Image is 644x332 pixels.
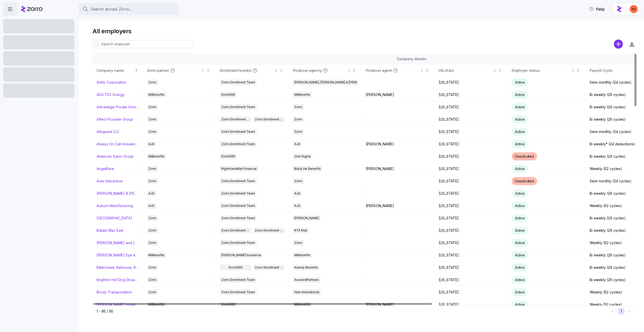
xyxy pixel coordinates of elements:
[508,65,586,76] th: Employer statusNot sorted
[221,228,250,233] span: Zorro Enrollment Team
[515,290,525,294] span: Active
[435,113,508,126] td: [US_STATE]
[294,80,373,85] span: [PERSON_NAME], [PERSON_NAME] & [PERSON_NAME]
[435,138,508,150] td: [US_STATE]
[294,104,302,110] span: Zorro
[366,68,392,73] span: Producer agent
[515,167,525,171] span: Active
[135,69,138,72] div: Sorted ascending
[97,68,134,73] div: Company name
[221,178,255,184] span: Zorro Enrollment Team
[515,179,534,183] span: Deactivated
[216,65,289,76] th: Enrollment team(s)Not sorted
[148,191,154,196] span: AJG
[91,6,132,12] span: Search across Zorro...
[148,240,156,246] span: Zorro
[221,154,235,159] span: Enroll365
[515,142,525,146] span: Active
[435,76,508,89] td: [US_STATE]
[148,252,165,258] span: MiBenefits
[221,203,255,209] span: Zorro Enrollment Team
[435,249,508,261] td: [US_STATE]
[515,92,525,97] span: Active
[439,68,492,73] div: HQ state
[294,178,302,184] span: Zorro
[571,69,575,72] div: Not sorted
[97,277,139,282] a: Brighton Hot Dog Shoppe
[97,216,132,221] a: [GEOGRAPHIC_DATA]
[148,289,156,295] span: Zorro
[435,150,508,163] td: [US_STATE]
[97,290,132,295] a: Brody Transportation
[221,191,255,196] span: Zorro Enrollment Team
[221,215,255,221] span: Zorro Enrollment Team
[221,240,255,246] span: Zorro Enrollment Team
[221,302,235,307] span: Enroll365
[97,154,134,159] a: American Salon Group
[585,4,609,14] button: Help
[435,224,508,237] td: [US_STATE]
[362,65,435,76] th: Producer agentNot sorted
[435,89,508,101] td: [US_STATE]
[97,228,123,233] a: Ballast Wax East
[435,175,508,187] td: [US_STATE]
[435,212,508,224] td: [US_STATE]
[515,105,525,109] span: Active
[97,80,126,85] a: Addx Corporation
[148,104,156,110] span: Zorro
[515,241,525,245] span: Active
[97,309,607,314] div: 1 - 95 / 95
[435,101,508,113] td: [US_STATE]
[255,265,283,270] span: Zorro Enrollment Team
[221,277,255,283] span: Zorro Enrollment Team
[294,117,302,122] span: Zorro
[143,65,216,76] th: Zorro partnerNot sorted
[435,126,508,138] td: [US_STATE]
[515,117,525,121] span: Active
[515,265,525,270] span: Active
[618,308,624,315] button: 1
[515,80,525,84] span: Active
[515,278,525,282] span: Active
[148,302,165,307] span: MiBenefits
[148,117,156,122] span: Zorro
[289,65,362,76] th: Producer agencyNot sorted
[97,253,139,258] a: [PERSON_NAME] Eye Associates
[590,68,643,73] div: Payroll Cycle
[294,215,319,221] span: [PERSON_NAME]
[221,129,255,135] span: Zorro Enrollment Team
[435,298,508,311] td: [US_STATE]
[515,154,534,158] span: Deactivated
[515,228,525,233] span: Active
[97,302,139,307] a: [PERSON_NAME] Hospitality
[148,228,156,233] span: Zorro
[294,228,307,233] span: RTA Risk
[420,69,424,72] div: Not sorted
[148,203,154,209] span: AJG
[201,69,205,72] div: Not sorted
[435,261,508,274] td: [US_STATE]
[435,65,508,76] th: HQ stateNot sorted
[97,240,139,245] a: [PERSON_NAME] and [PERSON_NAME]'s Furniture
[589,6,605,12] span: Help
[274,69,278,72] div: Not sorted
[221,80,255,85] span: Zorro Enrollment Team
[362,89,435,101] td: [PERSON_NAME]
[148,141,154,147] span: AJG
[97,265,139,270] a: Bittercreek Alehouse, Red Feather Lounge, Diablo & Sons Saloon
[362,138,435,150] td: [PERSON_NAME]
[435,163,508,175] td: [US_STATE]
[515,191,525,195] span: Active
[97,92,125,97] a: ADS TEC Energy
[294,191,300,196] span: AJG
[148,166,156,172] span: Zorro
[148,178,156,184] span: Zorro
[93,65,143,76] th: Company nameSorted ascending
[97,179,123,184] a: Ares Interactive
[148,277,156,283] span: Zorro
[220,68,252,73] span: Enrollment team(s)
[362,200,435,212] td: [PERSON_NAME]
[97,166,114,171] a: AngelKare
[221,166,257,172] span: RightHandMan Financial
[435,237,508,249] td: [US_STATE]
